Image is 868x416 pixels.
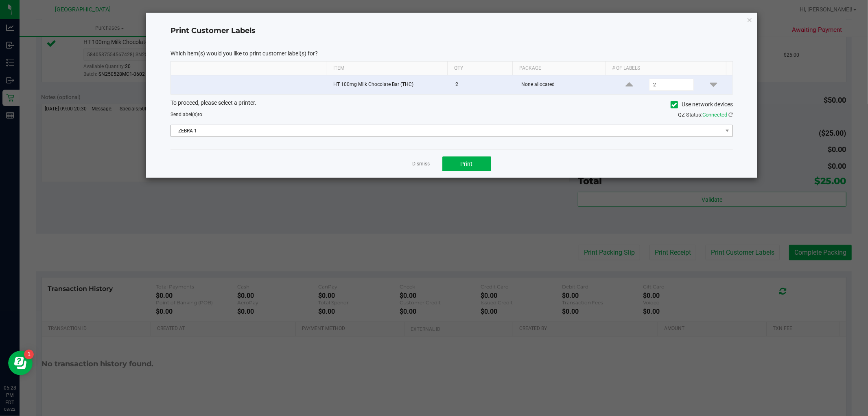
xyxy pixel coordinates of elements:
[328,75,450,94] td: HT 100mg Milk Chocolate Bar (THC)
[605,62,726,75] th: # of labels
[671,100,733,109] label: Use network devices
[450,75,516,94] td: 2
[171,125,722,136] span: ZEBRA-1
[327,62,447,75] th: Item
[171,50,733,57] p: Which item(s) would you like to print customer label(s) for?
[171,112,203,117] span: Send to:
[171,26,733,36] h4: Print Customer Labels
[181,112,198,117] span: label(s)
[8,351,33,375] iframe: Resource center
[442,156,491,171] button: Print
[702,112,727,118] span: Connected
[447,62,512,75] th: Qty
[413,161,430,167] a: Dismiss
[512,62,605,75] th: Package
[516,75,610,94] td: None allocated
[24,350,34,359] iframe: Resource center unread badge
[164,99,739,111] div: To proceed, please select a printer.
[461,161,473,167] span: Print
[678,112,733,118] span: QZ Status:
